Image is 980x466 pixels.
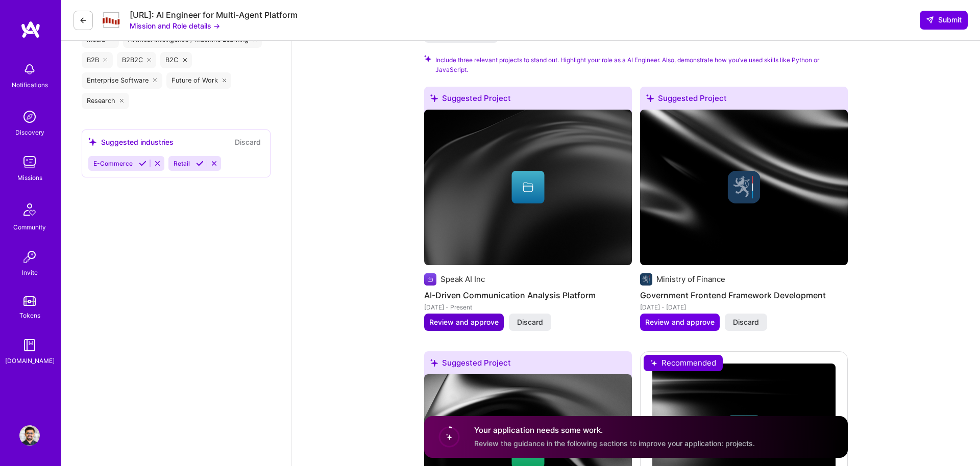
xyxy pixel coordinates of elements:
[424,110,632,265] img: cover
[920,11,968,29] button: Submit
[174,160,190,167] span: Retail
[645,317,715,327] span: Review and approve
[19,310,40,321] div: Tokens
[120,99,124,103] i: icon Close
[19,152,40,172] img: teamwork
[20,20,41,39] img: logo
[19,335,40,355] img: guide book
[19,425,40,446] img: User Avatar
[640,289,848,302] h4: Government Frontend Framework Development
[640,273,652,286] img: Company logo
[5,355,55,366] div: [DOMAIN_NAME]
[154,160,161,167] i: Reject
[440,274,485,284] div: Speak AI Inc
[130,20,220,31] button: Mission and Role details →
[640,110,848,265] img: cover
[424,289,632,302] h4: AI-Driven Communication Analysis Platform
[153,79,157,83] i: icon Close
[19,59,40,80] img: bell
[509,314,551,331] button: Discard
[474,439,755,448] span: Review the guidance in the following sections to improve your application: projects.
[424,87,632,114] div: Suggested Project
[210,160,218,167] i: Reject
[424,314,504,331] button: Review and approve
[424,273,436,286] img: Company logo
[101,11,121,29] img: Company Logo
[104,58,108,62] i: icon Close
[79,16,87,24] i: icon LeftArrowDark
[130,10,298,20] div: [URL]: AI Engineer for Multi-Agent Platform
[12,80,48,90] div: Notifications
[117,52,157,68] div: B2B2C
[82,93,129,109] div: Research
[17,197,42,222] img: Community
[17,425,42,446] a: User Avatar
[15,127,44,138] div: Discovery
[82,52,113,68] div: B2B
[232,136,264,148] button: Discard
[88,138,97,146] i: icon SuggestedTeams
[640,87,848,114] div: Suggested Project
[196,160,204,167] i: Accept
[429,317,499,327] span: Review and approve
[430,94,438,102] i: icon SuggestedTeams
[727,171,760,203] img: Company logo
[17,172,42,183] div: Missions
[19,107,40,127] img: discovery
[926,15,962,25] span: Submit
[13,222,46,232] div: Community
[22,267,38,278] div: Invite
[474,425,755,436] h4: Your application needs some work.
[139,160,146,167] i: Accept
[88,137,174,147] div: Suggested industries
[424,302,632,313] div: [DATE] - Present
[656,274,725,284] div: Ministry of Finance
[93,160,133,167] span: E-Commerce
[82,72,162,89] div: Enterprise Software
[183,58,187,62] i: icon Close
[223,79,227,83] i: icon Close
[424,55,431,62] i: Check
[435,55,848,74] span: Include three relevant projects to stand out. Highlight your role as a AI Engineer. Also, demonst...
[148,58,152,62] i: icon Close
[640,302,848,313] div: [DATE] - [DATE]
[166,72,232,89] div: Future of Work
[926,16,934,24] i: icon SendLight
[725,314,767,331] button: Discard
[640,314,720,331] button: Review and approve
[160,52,192,68] div: B2C
[517,317,543,327] span: Discard
[430,359,438,367] i: icon SuggestedTeams
[646,94,654,102] i: icon SuggestedTeams
[23,296,36,306] img: tokens
[19,247,40,267] img: Invite
[733,317,759,327] span: Discard
[424,351,632,378] div: Suggested Project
